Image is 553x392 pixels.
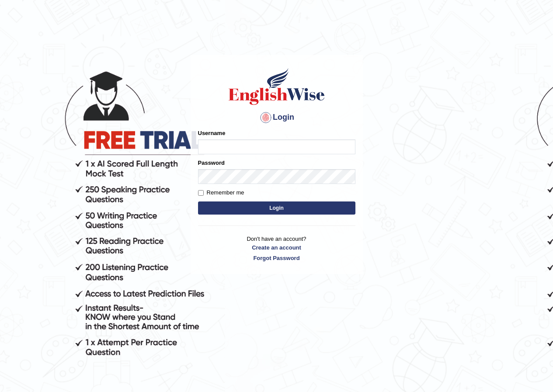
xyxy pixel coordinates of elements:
[198,254,355,262] a: Forgot Password
[198,235,355,262] p: Don't have an account?
[198,190,204,196] input: Remember me
[198,243,355,252] a: Create an account
[198,129,226,137] label: Username
[198,111,355,125] h4: Login
[198,159,225,167] label: Password
[198,188,244,197] label: Remember me
[198,201,355,215] button: Login
[227,67,327,106] img: Logo of English Wise sign in for intelligent practice with AI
